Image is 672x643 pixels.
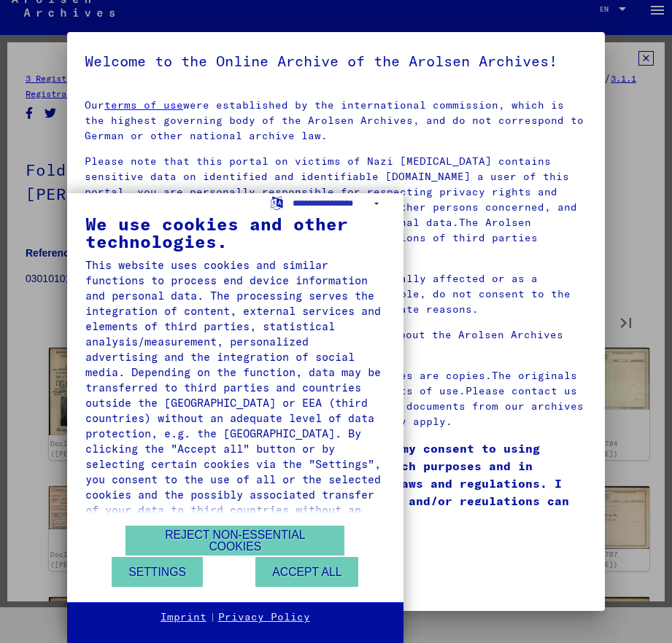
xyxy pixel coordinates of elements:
[125,526,344,556] button: Reject non-essential cookies
[255,557,358,587] button: Accept all
[161,610,206,625] a: Imprint
[112,557,203,587] button: Settings
[85,257,385,533] div: This website uses cookies and similar functions to process end device information and personal da...
[218,610,310,625] a: Privacy Policy
[85,215,385,250] div: We use cookies and other technologies.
